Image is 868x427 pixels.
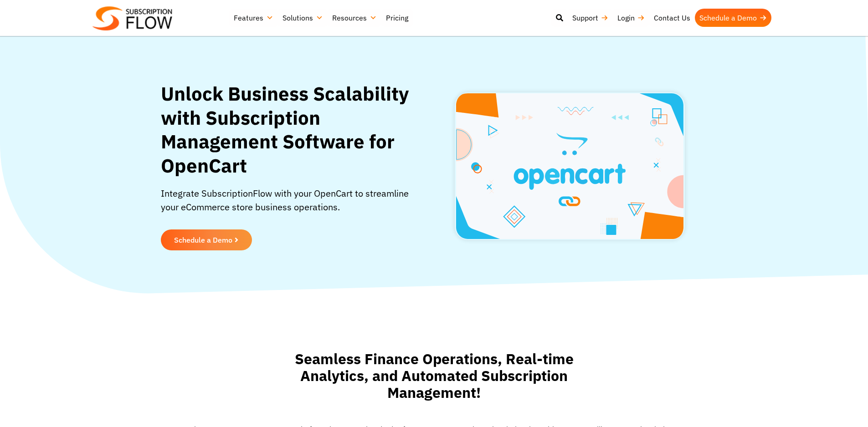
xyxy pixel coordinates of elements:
a: Schedule a Demo [161,229,252,250]
img: Subscriptionflow-and-opencart [455,92,685,240]
a: Support [568,9,613,27]
h1: Unlock Business Scalability with Subscription Management Software for OpenCart [161,82,409,178]
p: Integrate SubscriptionFlow with your OpenCart to streamline your eCommerce store business operati... [161,187,409,223]
a: Solutions [278,9,328,27]
img: Subscriptionflow [92,6,172,30]
a: Schedule a Demo [695,9,771,27]
a: Pricing [381,9,413,27]
a: Resources [328,9,381,27]
a: Login [613,9,649,27]
a: Features [229,9,278,27]
span: Schedule a Demo [174,236,232,244]
a: Contact Us [649,9,695,27]
h2: Seamless Finance Operations, Real-time Analytics, and Automated Subscription Management! [279,351,589,401]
